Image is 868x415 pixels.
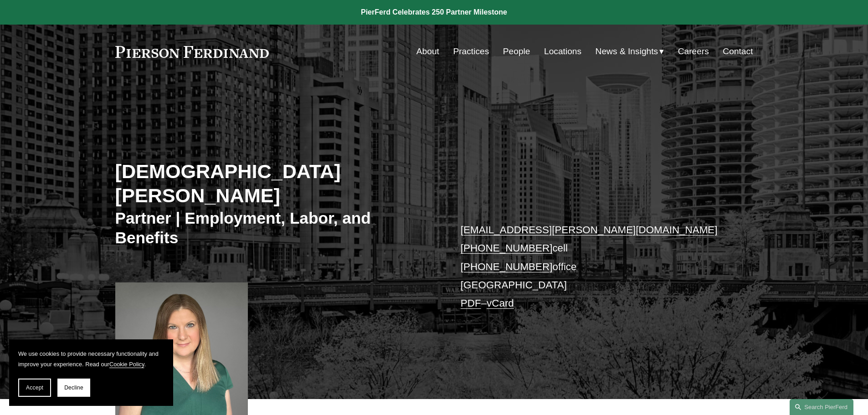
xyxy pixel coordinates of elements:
span: Decline [64,384,83,391]
a: About [416,43,439,60]
span: News & Insights [596,44,658,60]
p: We use cookies to provide necessary functionality and improve your experience. Read our . [18,348,164,369]
a: [EMAIL_ADDRESS][PERSON_NAME][DOMAIN_NAME] [461,224,718,236]
a: Cookie Policy [109,361,144,368]
a: [PHONE_NUMBER] [461,242,553,254]
h3: Partner | Employment, Labor, and Benefits [115,208,434,248]
p: cell office [GEOGRAPHIC_DATA] – [461,221,726,313]
a: Locations [544,43,581,60]
a: Contact [723,43,753,60]
button: Accept [18,379,51,397]
button: Decline [57,379,90,397]
a: vCard [487,297,514,309]
h2: [DEMOGRAPHIC_DATA][PERSON_NAME] [115,159,434,207]
a: PDF [461,297,481,309]
span: Accept [26,384,43,391]
a: Careers [678,43,709,60]
a: Practices [453,43,489,60]
a: [PHONE_NUMBER] [461,261,553,272]
a: Search this site [790,399,853,415]
section: Cookie banner [9,339,173,406]
a: People [503,43,530,60]
a: folder dropdown [596,43,664,60]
